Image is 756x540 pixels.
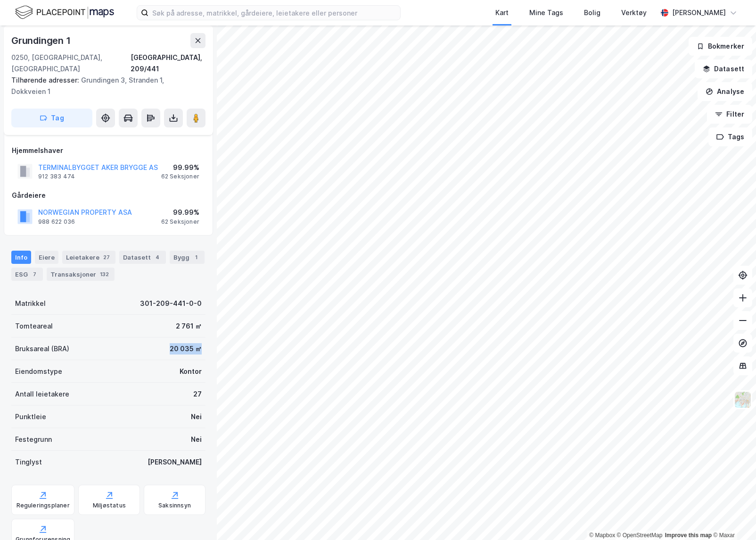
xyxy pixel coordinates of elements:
[30,270,39,279] div: 7
[153,253,162,262] div: 4
[734,391,752,409] img: Z
[35,251,58,264] div: Eiere
[11,52,131,75] div: 0250, [GEOGRAPHIC_DATA], [GEOGRAPHIC_DATA]
[158,502,191,509] div: Saksinnsyn
[180,366,202,377] div: Kontor
[709,495,756,540] iframe: Chat Widget
[193,388,202,400] div: 27
[191,411,202,422] div: Nei
[15,388,69,400] div: Antall leietakere
[98,270,111,279] div: 132
[119,251,166,264] div: Datasett
[529,7,563,18] div: Mine Tags
[161,173,199,180] div: 62 Seksjoner
[708,127,752,146] button: Tags
[15,321,53,332] div: Tomteareal
[38,173,75,180] div: 912 383 474
[11,109,92,127] button: Tag
[161,162,199,173] div: 99.99%
[161,207,199,218] div: 99.99%
[689,37,752,56] button: Bokmerker
[621,7,647,18] div: Verktøy
[672,7,726,18] div: [PERSON_NAME]
[148,456,202,468] div: [PERSON_NAME]
[93,502,126,509] div: Miljøstatus
[170,251,205,264] div: Bygg
[617,532,663,539] a: OpenStreetMap
[101,253,112,262] div: 27
[15,298,46,309] div: Matrikkel
[495,7,509,18] div: Kart
[11,268,43,281] div: ESG
[11,75,198,97] div: Grundingen 3, Stranden 1, Dokkveien 1
[131,52,205,75] div: [GEOGRAPHIC_DATA], 209/441
[140,298,202,309] div: 301-209-441-0-0
[15,456,42,468] div: Tinglyst
[584,7,600,18] div: Bolig
[15,4,114,21] img: logo.f888ab2527a4732fd821a326f86c7f29.svg
[148,6,400,20] input: Søk på adresse, matrikkel, gårdeiere, leietakere eller personer
[665,532,712,539] a: Improve this map
[15,343,69,354] div: Bruksareal (BRA)
[62,251,115,264] div: Leietakere
[15,411,46,422] div: Punktleie
[15,366,62,377] div: Eiendomstype
[12,145,205,156] div: Hjemmelshaver
[12,190,205,201] div: Gårdeiere
[176,321,202,332] div: 2 761 ㎡
[11,251,31,264] div: Info
[11,33,73,48] div: Grundingen 1
[47,268,115,281] div: Transaksjoner
[11,76,81,84] span: Tilhørende adresser:
[38,218,75,226] div: 988 622 036
[707,105,752,124] button: Filter
[191,253,201,262] div: 1
[170,343,202,354] div: 20 035 ㎡
[698,82,752,101] button: Analyse
[191,434,202,445] div: Nei
[161,218,199,226] div: 62 Seksjoner
[695,59,752,78] button: Datasett
[16,502,70,509] div: Reguleringsplaner
[589,532,615,539] a: Mapbox
[15,434,52,445] div: Festegrunn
